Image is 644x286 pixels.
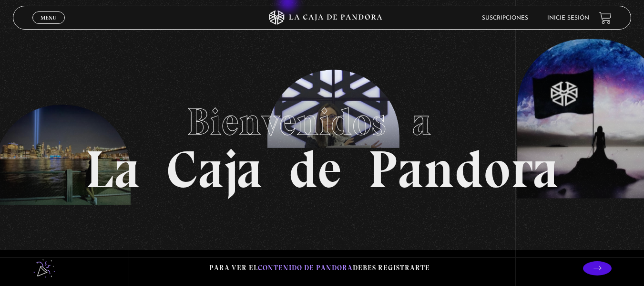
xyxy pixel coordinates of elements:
span: Cerrar [37,23,60,30]
span: contenido de Pandora [258,264,353,272]
span: Bienvenidos a [187,99,458,145]
span: Menu [41,15,56,21]
a: Suscripciones [482,15,528,21]
h1: La Caja de Pandora [85,91,559,196]
a: Inicie sesión [547,15,589,21]
a: View your shopping cart [599,11,612,24]
p: Para ver el debes registrarte [209,262,430,275]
